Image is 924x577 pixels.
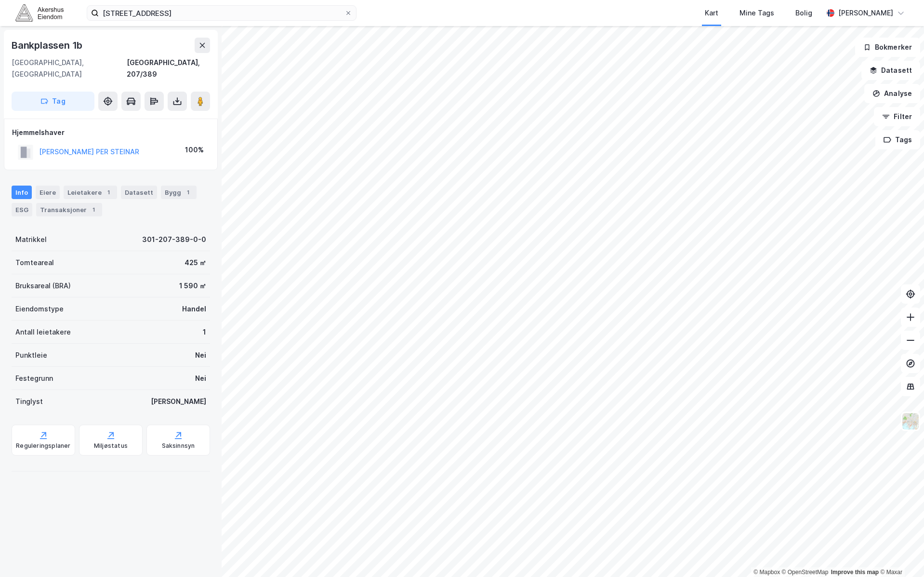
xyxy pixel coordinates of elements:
[185,257,206,268] div: 425 ㎡
[12,92,94,111] button: Tag
[142,234,206,245] div: 301-207-389-0-0
[15,257,54,268] div: Tomteareal
[104,188,113,197] div: 1
[185,144,204,156] div: 100%
[195,349,206,361] div: Nei
[16,442,70,450] div: Reguleringsplaner
[36,186,60,199] div: Eiere
[195,373,206,384] div: Nei
[162,442,195,450] div: Saksinnsyn
[874,107,920,126] button: Filter
[99,6,344,20] input: Søk på adresse, matrikkel, gårdeiere, leietakere eller personer
[121,186,157,199] div: Datasett
[89,205,98,215] div: 1
[831,569,879,576] a: Improve this map
[876,531,924,577] div: Kontrollprogram for chat
[15,234,47,245] div: Matrikkel
[12,127,210,138] div: Hjemmelshaver
[753,569,780,576] a: Mapbox
[15,396,43,407] div: Tinglyst
[15,4,64,21] img: akershus-eiendom-logo.9091f326c980b4bce74ccdd9f866810c.svg
[182,303,206,315] div: Handel
[12,57,127,80] div: [GEOGRAPHIC_DATA], [GEOGRAPHIC_DATA]
[15,373,53,384] div: Festegrunn
[861,61,920,80] button: Datasett
[127,57,210,80] div: [GEOGRAPHIC_DATA], 207/389
[15,280,71,292] div: Bruksareal (BRA)
[739,7,774,19] div: Mine Tags
[12,186,32,199] div: Info
[151,396,206,407] div: [PERSON_NAME]
[94,442,128,450] div: Miljøstatus
[901,412,920,430] img: Z
[15,303,64,315] div: Eiendomstype
[64,186,117,199] div: Leietakere
[36,203,102,216] div: Transaksjoner
[705,7,718,19] div: Kart
[855,38,920,57] button: Bokmerker
[875,130,920,149] button: Tags
[782,569,829,576] a: OpenStreetMap
[15,326,71,338] div: Antall leietakere
[12,203,32,216] div: ESG
[15,349,47,361] div: Punktleie
[183,188,193,197] div: 1
[203,326,206,338] div: 1
[876,531,924,577] iframe: Chat Widget
[179,280,206,292] div: 1 590 ㎡
[864,84,920,103] button: Analyse
[795,7,812,19] div: Bolig
[12,38,84,53] div: Bankplassen 1b
[161,186,197,199] div: Bygg
[838,7,893,19] div: [PERSON_NAME]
